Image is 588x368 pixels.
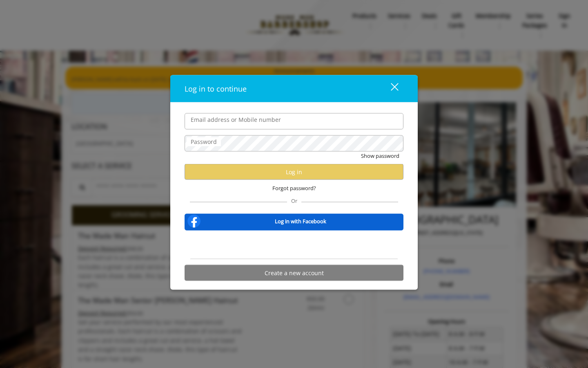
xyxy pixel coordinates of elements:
[187,137,221,146] label: Password
[185,265,403,281] button: Create a new account
[187,115,285,124] label: Email address or Mobile number
[287,197,301,204] span: Or
[185,113,403,129] input: Email address or Mobile number
[185,135,403,151] input: Password
[381,83,398,95] div: close dialog
[253,236,336,254] iframe: Sign in with Google Button
[376,80,403,97] button: close dialog
[361,151,399,160] button: Show password
[186,213,202,229] img: facebook-logo
[185,164,403,180] button: Log in
[185,83,247,93] span: Log in to continue
[275,217,326,225] b: Log in with Facebook
[272,184,316,193] span: Forgot password?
